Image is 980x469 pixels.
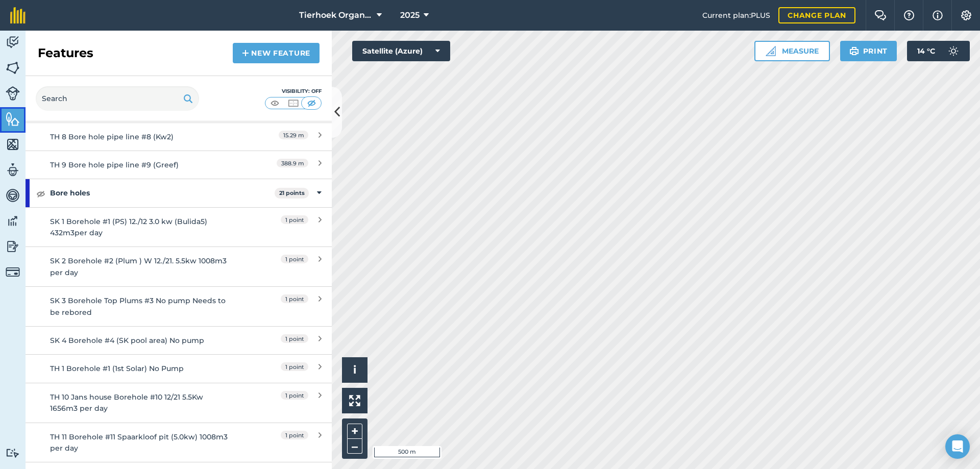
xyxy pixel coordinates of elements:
img: svg+xml;base64,PHN2ZyB4bWxucz0iaHR0cDovL3d3dy53My5vcmcvMjAwMC9zdmciIHdpZHRoPSI1MCIgaGVpZ2h0PSI0MC... [287,98,300,108]
div: Bore holes21 points [26,179,332,207]
div: SK 1 Borehole #1 (PS) 12./12 3.0 kw (Bulida5) 432m3per day [50,216,231,239]
img: svg+xml;base64,PHN2ZyB4bWxucz0iaHR0cDovL3d3dy53My5vcmcvMjAwMC9zdmciIHdpZHRoPSI1MCIgaGVpZ2h0PSI0MC... [305,98,318,108]
img: fieldmargin Logo [10,7,26,23]
div: SK 3 Borehole Top Plums #3 No pump Needs to be rebored [50,295,231,318]
img: Four arrows, one pointing top left, one top right, one bottom right and the last bottom left [349,395,360,406]
div: TH 9 Bore hole pipe line #9 (Greef) [50,159,231,170]
img: svg+xml;base64,PHN2ZyB4bWxucz0iaHR0cDovL3d3dy53My5vcmcvMjAwMC9zdmciIHdpZHRoPSIxNCIgaGVpZ2h0PSIyNC... [242,47,249,59]
a: SK 2 Borehole #2 (Plum ) W 12./21. 5.5kw 1008m3 per day1 point [26,246,332,286]
span: 2025 [400,9,420,21]
span: 1 point [281,294,308,303]
a: TH 9 Bore hole pipe line #9 (Greef)388.9 m [26,151,332,179]
a: SK 3 Borehole Top Plums #3 No pump Needs to be rebored1 point [26,286,332,326]
div: TH 11 Borehole #11 Spaarkloof pit (5.0kw) 1008m3 per day [50,431,231,454]
img: svg+xml;base64,PHN2ZyB4bWxucz0iaHR0cDovL3d3dy53My5vcmcvMjAwMC9zdmciIHdpZHRoPSI1NiIgaGVpZ2h0PSI2MC... [6,111,20,127]
span: 1 point [281,391,308,400]
button: 14 °C [907,41,970,61]
span: 1 point [281,334,308,343]
img: svg+xml;base64,PD94bWwgdmVyc2lvbj0iMS4wIiBlbmNvZGluZz0idXRmLTgiPz4KPCEtLSBHZW5lcmF0b3I6IEFkb2JlIE... [6,239,20,254]
div: TH 8 Bore hole pipe line #8 (Kw2) [50,131,231,142]
div: Open Intercom Messenger [945,434,970,459]
span: 388.9 m [277,159,308,167]
span: 1 point [281,431,308,439]
img: svg+xml;base64,PHN2ZyB4bWxucz0iaHR0cDovL3d3dy53My5vcmcvMjAwMC9zdmciIHdpZHRoPSIxNyIgaGVpZ2h0PSIxNy... [933,9,943,21]
span: 1 point [281,255,308,263]
img: svg+xml;base64,PHN2ZyB4bWxucz0iaHR0cDovL3d3dy53My5vcmcvMjAwMC9zdmciIHdpZHRoPSI1NiIgaGVpZ2h0PSI2MC... [6,137,20,152]
strong: 21 points [279,189,305,196]
img: svg+xml;base64,PHN2ZyB4bWxucz0iaHR0cDovL3d3dy53My5vcmcvMjAwMC9zdmciIHdpZHRoPSIxOSIgaGVpZ2h0PSIyNC... [849,45,859,57]
img: svg+xml;base64,PD94bWwgdmVyc2lvbj0iMS4wIiBlbmNvZGluZz0idXRmLTgiPz4KPCEtLSBHZW5lcmF0b3I6IEFkb2JlIE... [6,448,20,458]
span: Tierhoek Organic Farm [299,9,373,21]
img: svg+xml;base64,PHN2ZyB4bWxucz0iaHR0cDovL3d3dy53My5vcmcvMjAwMC9zdmciIHdpZHRoPSI1NiIgaGVpZ2h0PSI2MC... [6,60,20,76]
strong: Bore holes [50,179,275,207]
img: svg+xml;base64,PD94bWwgdmVyc2lvbj0iMS4wIiBlbmNvZGluZz0idXRmLTgiPz4KPCEtLSBHZW5lcmF0b3I6IEFkb2JlIE... [6,265,20,279]
button: Satellite (Azure) [352,41,450,61]
button: Measure [754,41,830,61]
img: svg+xml;base64,PHN2ZyB4bWxucz0iaHR0cDovL3d3dy53My5vcmcvMjAwMC9zdmciIHdpZHRoPSI1MCIgaGVpZ2h0PSI0MC... [268,98,281,108]
img: svg+xml;base64,PD94bWwgdmVyc2lvbj0iMS4wIiBlbmNvZGluZz0idXRmLTgiPz4KPCEtLSBHZW5lcmF0b3I6IEFkb2JlIE... [6,86,20,101]
a: SK 1 Borehole #1 (PS) 12./12 3.0 kw (Bulida5) 432m3per day1 point [26,207,332,247]
img: svg+xml;base64,PHN2ZyB4bWxucz0iaHR0cDovL3d3dy53My5vcmcvMjAwMC9zdmciIHdpZHRoPSIxOSIgaGVpZ2h0PSIyNC... [183,92,193,105]
h2: Features [38,45,93,61]
button: + [347,424,362,439]
div: TH 1 Borehole #1 (1st Solar) No Pump [50,363,231,374]
span: 1 point [281,215,308,224]
a: SK 4 Borehole #4 (SK pool area) No pump1 point [26,326,332,354]
a: TH 1 Borehole #1 (1st Solar) No Pump1 point [26,354,332,382]
a: TH 8 Bore hole pipe line #8 (Kw2)15.29 m [26,122,332,151]
img: Ruler icon [766,46,776,56]
img: A cog icon [960,10,972,20]
img: A question mark icon [903,10,915,20]
input: Search [36,86,199,111]
button: – [347,439,362,454]
span: 1 point [281,362,308,371]
div: Visibility: Off [264,87,322,95]
span: i [353,363,356,376]
img: svg+xml;base64,PD94bWwgdmVyc2lvbj0iMS4wIiBlbmNvZGluZz0idXRmLTgiPz4KPCEtLSBHZW5lcmF0b3I6IEFkb2JlIE... [6,35,20,50]
button: i [342,357,367,383]
img: svg+xml;base64,PD94bWwgdmVyc2lvbj0iMS4wIiBlbmNvZGluZz0idXRmLTgiPz4KPCEtLSBHZW5lcmF0b3I6IEFkb2JlIE... [6,213,20,229]
a: Change plan [778,7,855,23]
img: Two speech bubbles overlapping with the left bubble in the forefront [874,10,887,20]
span: 15.29 m [279,131,308,139]
a: TH 11 Borehole #11 Spaarkloof pit (5.0kw) 1008m3 per day1 point [26,423,332,462]
button: Print [840,41,897,61]
img: svg+xml;base64,PD94bWwgdmVyc2lvbj0iMS4wIiBlbmNvZGluZz0idXRmLTgiPz4KPCEtLSBHZW5lcmF0b3I6IEFkb2JlIE... [6,188,20,203]
img: svg+xml;base64,PD94bWwgdmVyc2lvbj0iMS4wIiBlbmNvZGluZz0idXRmLTgiPz4KPCEtLSBHZW5lcmF0b3I6IEFkb2JlIE... [943,41,964,61]
img: svg+xml;base64,PHN2ZyB4bWxucz0iaHR0cDovL3d3dy53My5vcmcvMjAwMC9zdmciIHdpZHRoPSIxOCIgaGVpZ2h0PSIyNC... [36,187,45,200]
span: Current plan : PLUS [702,10,770,21]
img: svg+xml;base64,PD94bWwgdmVyc2lvbj0iMS4wIiBlbmNvZGluZz0idXRmLTgiPz4KPCEtLSBHZW5lcmF0b3I6IEFkb2JlIE... [6,162,20,178]
a: TH 10 Jans house Borehole #10 12/21 5.5Kw 1656m3 per day1 point [26,383,332,423]
div: SK 2 Borehole #2 (Plum ) W 12./21. 5.5kw 1008m3 per day [50,255,231,278]
div: TH 10 Jans house Borehole #10 12/21 5.5Kw 1656m3 per day [50,391,231,414]
span: 14 ° C [917,41,935,61]
div: SK 4 Borehole #4 (SK pool area) No pump [50,335,231,346]
a: New feature [233,43,320,63]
